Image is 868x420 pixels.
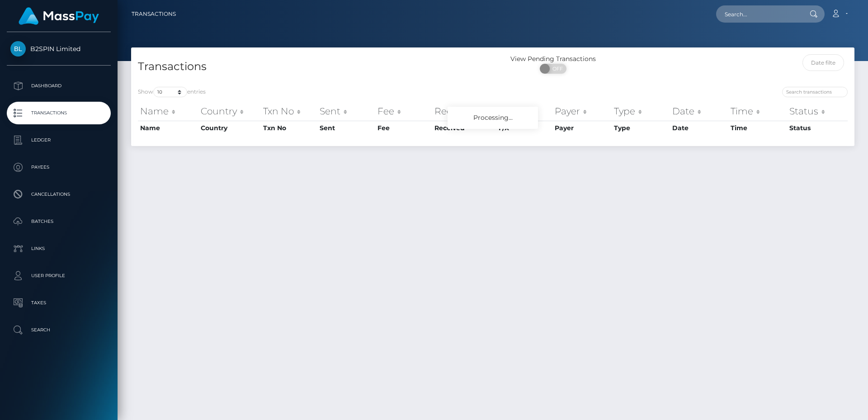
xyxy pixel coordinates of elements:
a: Cancellations [7,183,111,206]
th: Country [198,102,261,120]
th: Country [198,121,261,135]
th: Type [612,102,670,120]
th: Fee [375,102,432,120]
th: Name [138,102,198,120]
a: Payees [7,156,111,179]
th: Payer [552,102,612,120]
input: Search transactions [782,87,848,97]
p: Dashboard [10,79,107,93]
a: Transactions [132,5,176,24]
a: Batches [7,210,111,233]
a: User Profile [7,264,111,287]
img: MassPay Logo [19,7,99,25]
p: Search [10,323,107,337]
th: Received [432,102,496,120]
input: Search... [716,5,801,23]
th: Name [138,121,198,135]
p: Links [10,242,107,255]
th: Sent [317,121,375,135]
p: Ledger [10,133,107,147]
p: Payees [10,160,107,174]
th: Time [728,102,787,120]
th: Payer [552,121,612,135]
th: Sent [317,102,375,120]
div: View Pending Transactions [493,54,613,64]
th: F/X [496,102,552,120]
input: Date filter [802,54,844,71]
th: Date [670,121,728,135]
p: Taxes [10,296,107,310]
th: Date [670,102,728,120]
th: Fee [375,121,432,135]
label: Show entries [138,87,206,97]
div: Processing... [448,107,538,129]
p: Cancellations [10,188,107,201]
p: Transactions [10,106,107,120]
th: Type [612,121,670,135]
a: Search [7,319,111,341]
th: Status [787,121,848,135]
th: Txn No [261,121,317,135]
h4: Transactions [138,59,486,75]
th: Time [728,121,787,135]
p: User Profile [10,269,107,283]
th: Txn No [261,102,317,120]
th: Status [787,102,848,120]
a: Links [7,237,111,260]
a: Dashboard [7,75,111,97]
a: Transactions [7,102,111,124]
th: Received [432,121,496,135]
select: Showentries [153,87,187,97]
span: OFF [545,64,567,74]
img: B2SPIN Limited [10,41,26,57]
p: Batches [10,215,107,228]
span: B2SPIN Limited [7,45,111,53]
a: Ledger [7,129,111,151]
a: Taxes [7,292,111,314]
